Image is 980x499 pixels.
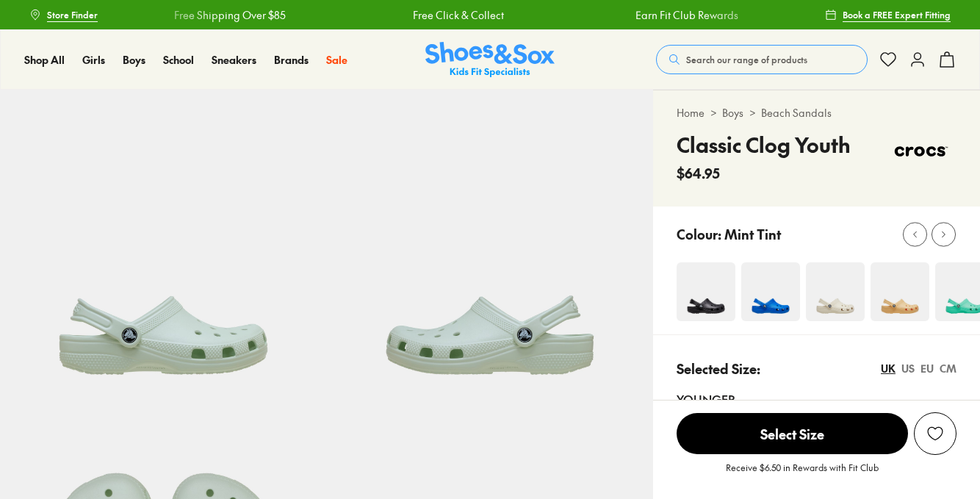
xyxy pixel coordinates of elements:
[29,1,98,28] a: Store Finder
[677,163,720,183] span: $64.95
[326,52,347,68] a: Sale
[741,262,800,321] img: 4-548434_1
[724,224,781,244] p: Mint Tint
[901,361,915,376] div: US
[806,262,865,321] img: 4-502800_1
[722,105,743,121] a: Boys
[635,7,738,23] a: Earn Fit Club Rewards
[761,105,832,121] a: Beach Sandals
[82,52,105,68] a: Girls
[881,361,896,376] div: UK
[677,359,760,378] p: Selected Size:
[425,42,555,78] a: Shoes & Sox
[940,361,956,376] div: CM
[425,42,555,78] img: SNS_Logo_Responsive.svg
[24,52,65,67] span: Shop All
[920,361,934,376] div: EU
[871,262,929,321] img: 4-538782_1
[326,52,347,67] span: Sale
[163,52,194,68] a: School
[123,52,145,68] a: Boys
[677,390,956,408] div: Younger
[677,262,735,321] img: 4-493676_1
[886,129,956,173] img: Vendor logo
[212,52,256,68] a: Sneakers
[274,52,309,68] a: Brands
[163,52,194,67] span: School
[413,7,504,23] a: Free Click & Collect
[173,7,285,23] a: Free Shipping Over $85
[726,461,879,487] p: Receive $6.50 in Rewards with Fit Club
[914,412,956,455] button: Add to Wishlist
[677,105,705,121] a: Home
[327,90,654,417] img: 5-553265_1
[677,105,956,121] div: > >
[677,224,721,244] p: Colour:
[274,52,309,67] span: Brands
[843,8,951,21] span: Book a FREE Expert Fitting
[677,413,908,454] span: Select Size
[686,53,807,66] span: Search our range of products
[82,52,105,67] span: Girls
[47,8,98,21] span: Store Finder
[212,52,256,67] span: Sneakers
[123,52,145,67] span: Boys
[677,129,851,160] h4: Classic Clog Youth
[24,52,65,68] a: Shop All
[656,45,868,74] button: Search our range of products
[825,1,951,28] a: Book a FREE Expert Fitting
[677,412,908,455] button: Select Size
